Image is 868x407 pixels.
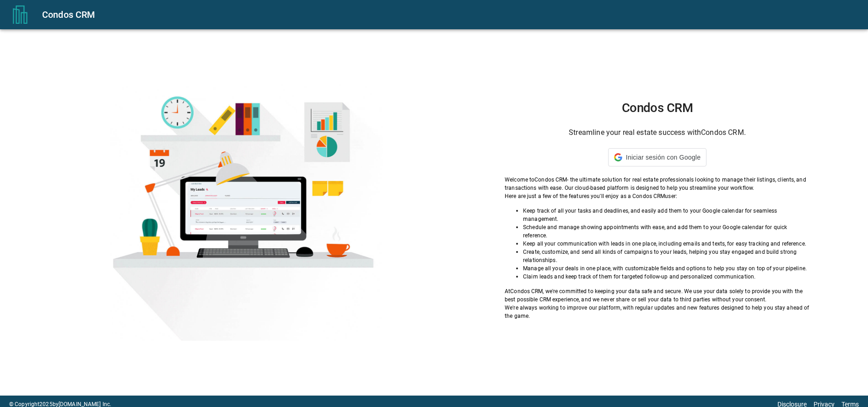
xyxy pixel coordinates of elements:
p: Keep all your communication with leads in one place, including emails and texts, for easy trackin... [523,240,810,248]
p: We're always working to improve our platform, with regular updates and new features designed to h... [505,304,810,320]
p: Welcome to Condos CRM - the ultimate solution for real estate professionals looking to manage the... [505,176,810,192]
span: Iniciar sesión con Google [626,154,701,161]
p: At Condos CRM , we're committed to keeping your data safe and secure. We use your data solely to ... [505,287,810,304]
p: Create, customize, and send all kinds of campaigns to your leads, helping you stay engaged and bu... [523,248,810,264]
h1: Condos CRM [505,101,810,115]
p: Manage all your deals in one place, with customizable fields and options to help you stay on top ... [523,264,810,273]
div: Iniciar sesión con Google [608,148,706,166]
p: Schedule and manage showing appointments with ease, and add them to your Google calendar for quic... [523,223,810,240]
p: Here are just a few of the features you'll enjoy as a Condos CRM user: [505,192,810,200]
div: Condos CRM [42,7,857,22]
p: Claim leads and keep track of them for targeted follow-up and personalized communication. [523,273,810,281]
p: Keep track of all your tasks and deadlines, and easily add them to your Google calendar for seaml... [523,207,810,223]
h6: Streamline your real estate success with Condos CRM . [505,126,810,139]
